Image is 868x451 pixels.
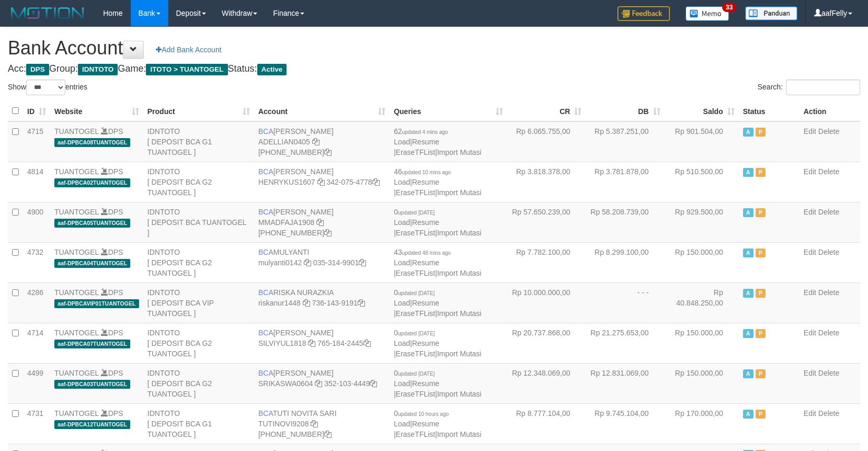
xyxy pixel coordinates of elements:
select: Showentries [26,80,65,95]
a: Import Mutasi [437,229,482,237]
a: Edit [804,248,816,256]
a: Copy 7361439191 to clipboard [358,299,365,307]
h1: Bank Account [8,38,860,59]
a: riskanur1448 [258,299,301,307]
td: 4499 [23,363,50,403]
a: Load [394,178,410,186]
th: Account: activate to sort column ascending [254,101,390,121]
a: Import Mutasi [437,148,482,156]
td: DPS [50,242,143,283]
td: [PERSON_NAME] 765-184-2445 [254,323,390,363]
a: SILVIYUL1818 [258,339,306,347]
a: EraseTFList [396,188,435,197]
th: Queries: activate to sort column ascending [390,101,507,121]
span: updated [DATE] [398,210,435,216]
span: | | | [394,288,482,318]
span: Paused [756,329,766,338]
span: Active [743,289,753,298]
span: BCA [258,329,273,337]
td: Rp 150.000,00 [665,363,739,403]
td: Rp 510.500,00 [665,162,739,202]
td: 4732 [23,242,50,283]
td: Rp 57.650.239,00 [507,202,586,242]
td: Rp 12.831.069,00 [586,363,664,403]
a: Load [394,138,410,146]
span: 0 [394,329,435,337]
label: Search: [758,80,860,95]
span: aaf-DPBCA02TUANTOGEL [54,178,130,187]
a: Resume [412,258,439,267]
a: TUTINOVI9208 [258,420,309,428]
th: DB: activate to sort column ascending [586,101,664,121]
td: Rp 12.348.069,00 [507,363,586,403]
a: Load [394,299,410,307]
span: 46 [394,167,451,176]
span: Paused [756,128,766,137]
td: Rp 8.777.104,00 [507,403,586,444]
a: Copy riskanur1448 to clipboard [303,299,310,307]
label: Show entries [8,80,87,95]
a: Edit [804,288,816,297]
td: Rp 3.818.378,00 [507,162,586,202]
a: Import Mutasi [437,390,482,398]
span: aaf-DPBCA05TUANTOGEL [54,219,130,228]
a: Delete [818,369,839,377]
td: DPS [50,363,143,403]
a: HENRYKUS1607 [258,178,315,186]
a: TUANTOGEL [54,288,99,297]
span: aaf-DPBCA04TUANTOGEL [54,259,130,268]
td: IDNTOTO [ DEPOSIT BCA G2 TUANTOGEL ] [143,242,254,283]
td: Rp 170.000,00 [665,403,739,444]
a: Copy 4062282031 to clipboard [324,229,332,237]
td: DPS [50,323,143,363]
td: IDNTOTO [ DEPOSIT BCA G2 TUANTOGEL ] [143,162,254,202]
td: [PERSON_NAME] 342-075-4778 [254,162,390,202]
span: | | | [394,208,482,237]
a: Copy 0353149901 to clipboard [359,258,366,267]
a: TUANTOGEL [54,248,99,256]
span: updated [DATE] [398,371,435,377]
td: DPS [50,202,143,242]
a: EraseTFList [396,229,435,237]
td: - - - [586,283,664,323]
span: aaf-DPBCA07TUANTOGEL [54,340,130,348]
a: Delete [818,167,839,176]
a: MMADFAJA1908 [258,218,314,227]
a: TUANTOGEL [54,329,99,337]
span: | | | [394,369,482,398]
td: IDNTOTO [ DEPOSIT BCA G2 TUANTOGEL ] [143,323,254,363]
span: Paused [756,249,766,257]
a: Resume [412,299,439,307]
a: TUANTOGEL [54,208,99,216]
a: mulyanti0142 [258,258,302,267]
a: EraseTFList [396,148,435,156]
a: Load [394,339,410,347]
td: Rp 929.500,00 [665,202,739,242]
a: Edit [804,409,816,418]
td: DPS [50,283,143,323]
td: Rp 10.000.000,00 [507,283,586,323]
a: Edit [804,167,816,176]
td: RISKA NURAZKIA 736-143-9191 [254,283,390,323]
a: Resume [412,178,439,186]
a: ADELLIAN0405 [258,138,310,146]
th: CR: activate to sort column ascending [507,101,586,121]
a: EraseTFList [396,430,435,438]
span: Active [743,168,753,177]
th: Product: activate to sort column ascending [143,101,254,121]
td: [PERSON_NAME] 352-103-4449 [254,363,390,403]
td: Rp 58.208.739,00 [586,202,664,242]
span: | | | [394,167,482,197]
span: 0 [394,288,435,297]
a: EraseTFList [396,309,435,318]
th: Saldo: activate to sort column ascending [665,101,739,121]
a: Resume [412,420,439,428]
td: 4731 [23,403,50,444]
a: TUANTOGEL [54,409,99,418]
span: 0 [394,208,435,216]
a: Copy HENRYKUS1607 to clipboard [317,178,325,186]
td: Rp 9.745.104,00 [586,403,664,444]
a: Import Mutasi [437,430,482,438]
a: Copy TUTINOVI9208 to clipboard [311,420,318,428]
a: Import Mutasi [437,309,482,318]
